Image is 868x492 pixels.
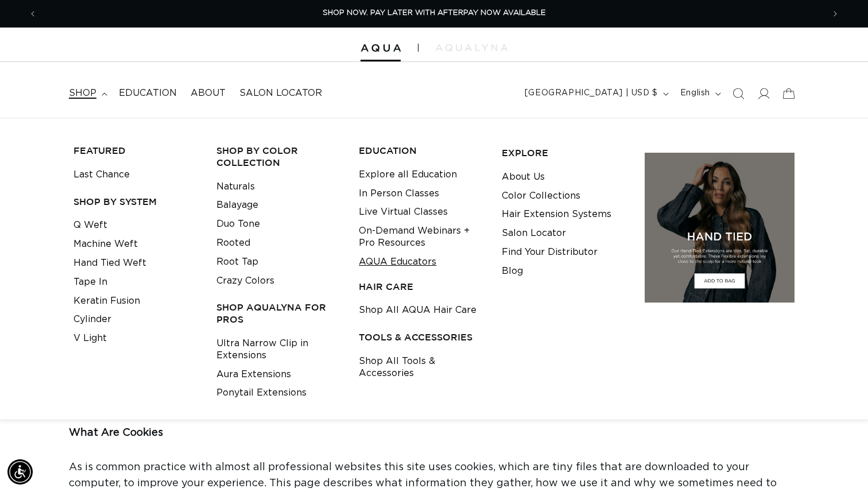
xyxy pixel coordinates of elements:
a: Salon Locator [232,80,329,106]
div: Accessibility Menu [7,459,33,485]
img: aqualyna.com [436,44,507,51]
span: [GEOGRAPHIC_DATA] | USD $ [525,87,658,99]
a: In Person Classes [359,184,439,203]
summary: Search [726,81,751,106]
h3: Shop by Color Collection [216,145,342,169]
h3: TOOLS & ACCESSORIES [359,331,484,343]
h3: HAIR CARE [359,281,484,293]
a: Ponytail Extensions [216,383,307,402]
a: Tape In [73,273,107,292]
a: About Us [502,168,545,187]
img: Aqua Hair Extensions [361,44,401,52]
button: Previous announcement [20,3,45,25]
button: Next announcement [823,3,848,25]
a: V Light [73,329,107,348]
a: Aura Extensions [216,365,291,384]
a: Duo Tone [216,215,260,234]
button: English [673,83,726,104]
a: AQUA Educators [359,253,436,272]
a: Ultra Narrow Clip in Extensions [216,334,342,365]
a: Hair Extension Systems [502,205,611,224]
h3: Shop AquaLyna for Pros [216,301,342,326]
a: Rooted [216,234,250,253]
span: English [680,87,710,99]
a: Keratin Fusion [73,292,140,311]
a: Cylinder [73,310,111,329]
a: Find Your Distributor [502,243,598,262]
a: Education [112,80,184,106]
h3: EXPLORE [502,147,627,159]
strong: What Are Cookies [69,428,163,438]
h3: FEATURED [73,145,199,157]
a: On-Demand Webinars + Pro Resources [359,222,484,253]
a: Naturals [216,177,255,196]
h3: SHOP BY SYSTEM [73,196,199,208]
a: Explore all Education [359,165,457,184]
iframe: Chat Widget [811,437,868,492]
span: shop [69,87,96,99]
a: Q Weft [73,216,107,235]
a: Crazy Colors [216,272,274,290]
span: About [191,87,226,99]
a: Last Chance [73,165,130,184]
a: Salon Locator [502,224,566,243]
a: Hand Tied Weft [73,254,146,273]
a: Color Collections [502,187,580,206]
span: Education [119,87,177,99]
a: Root Tap [216,253,258,272]
summary: shop [62,80,112,106]
h3: EDUCATION [359,145,484,157]
a: Blog [502,262,523,281]
a: Shop All AQUA Hair Care [359,301,476,320]
a: Machine Weft [73,235,138,254]
a: Shop All Tools & Accessories [359,352,484,383]
a: About [184,80,232,106]
a: Live Virtual Classes [359,203,448,222]
a: Balayage [216,196,258,215]
span: SHOP NOW. PAY LATER WITH AFTERPAY NOW AVAILABLE [323,9,546,17]
button: [GEOGRAPHIC_DATA] | USD $ [518,83,673,104]
span: Salon Locator [239,87,322,99]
